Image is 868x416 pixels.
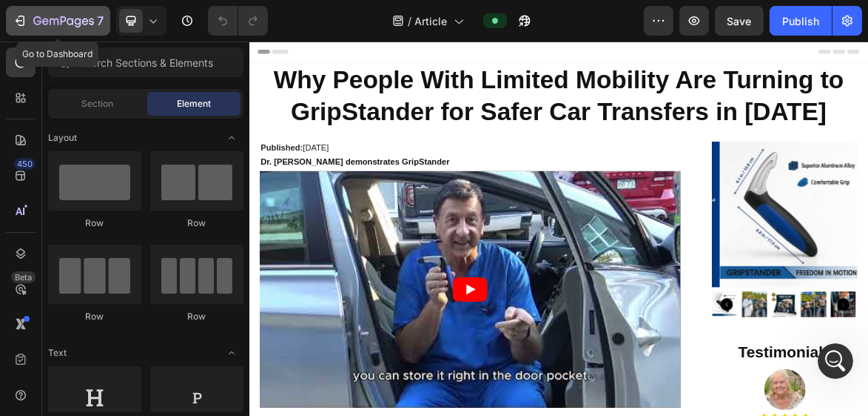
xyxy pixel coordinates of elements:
[177,97,211,110] span: Element
[11,271,36,283] div: Beta
[150,217,243,230] div: Row
[48,217,141,230] div: Row
[208,6,268,36] div: Undo/Redo
[727,15,752,27] span: Save
[782,13,819,29] div: Publish
[97,12,104,30] p: 7
[150,310,243,323] div: Row
[48,131,77,145] span: Layout
[249,42,868,416] iframe: Design area
[844,369,861,386] button: Carousel Next Arrow
[292,338,342,374] button: Play
[220,126,243,150] span: Toggle open
[48,346,67,360] span: Text
[6,6,110,36] button: 7
[676,369,694,386] button: Carousel Back Arrow
[16,167,287,179] strong: Dr. [PERSON_NAME] demonstrates GripStander
[16,145,617,160] p: [DATE]
[48,47,243,77] input: Search Sections & Elements
[408,13,412,29] span: /
[48,310,141,323] div: Row
[415,13,448,29] span: Article
[14,158,36,170] div: 450
[715,6,764,36] button: Save
[770,6,832,36] button: Publish
[818,343,853,379] iframe: Intercom live chat
[82,97,114,110] span: Section
[220,341,243,365] span: Toggle open
[16,146,77,159] strong: Published:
